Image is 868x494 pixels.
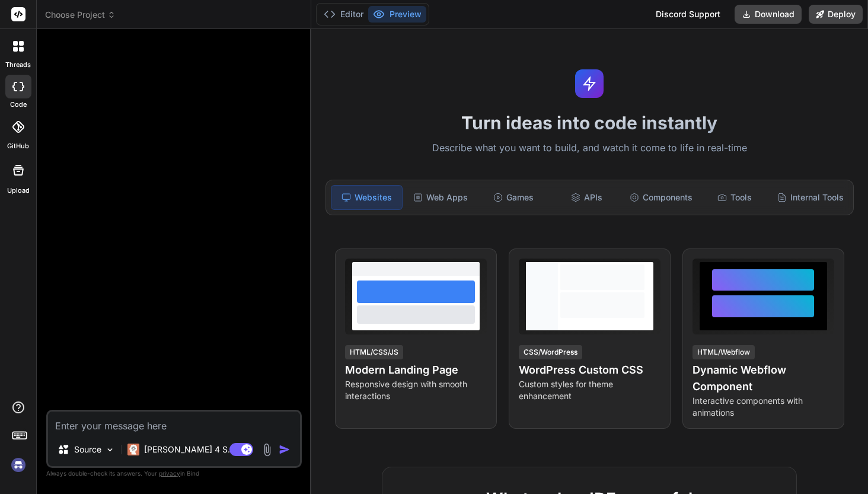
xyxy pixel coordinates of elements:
div: Tools [700,185,770,210]
h4: Modern Landing Page [345,362,487,378]
p: [PERSON_NAME] 4 S.. [144,444,232,455]
p: Interactive components with animations [693,395,834,419]
p: Custom styles for theme enhancement [519,378,660,402]
h4: WordPress Custom CSS [519,362,660,378]
div: Components [625,185,697,210]
div: HTML/CSS/JS [345,345,403,359]
label: code [10,100,27,110]
label: GitHub [7,141,29,151]
span: Choose Project [45,9,116,21]
img: Pick Models [105,445,115,455]
div: APIs [551,185,622,210]
img: signin [8,455,28,475]
div: Websites [331,185,403,210]
img: Claude 4 Sonnet [127,444,139,455]
button: Deploy [809,5,863,24]
img: attachment [260,443,274,457]
label: threads [5,60,31,70]
p: Always double-check its answers. Your in Bind [46,468,302,479]
p: Describe what you want to build, and watch it come to life in real-time [318,141,861,156]
div: Games [478,185,549,210]
h4: Dynamic Webflow Component [693,362,834,395]
span: privacy [159,470,180,477]
div: HTML/Webflow [693,345,755,359]
p: Source [74,444,101,455]
button: Preview [368,6,426,23]
div: Discord Support [649,5,727,24]
p: Responsive design with smooth interactions [345,378,487,402]
div: Web Apps [405,185,476,210]
div: CSS/WordPress [519,345,582,359]
button: Editor [319,6,368,23]
div: Internal Tools [773,185,848,210]
button: Download [735,5,802,24]
h1: Turn ideas into code instantly [318,112,861,133]
img: icon [279,444,291,455]
label: Upload [7,186,30,196]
